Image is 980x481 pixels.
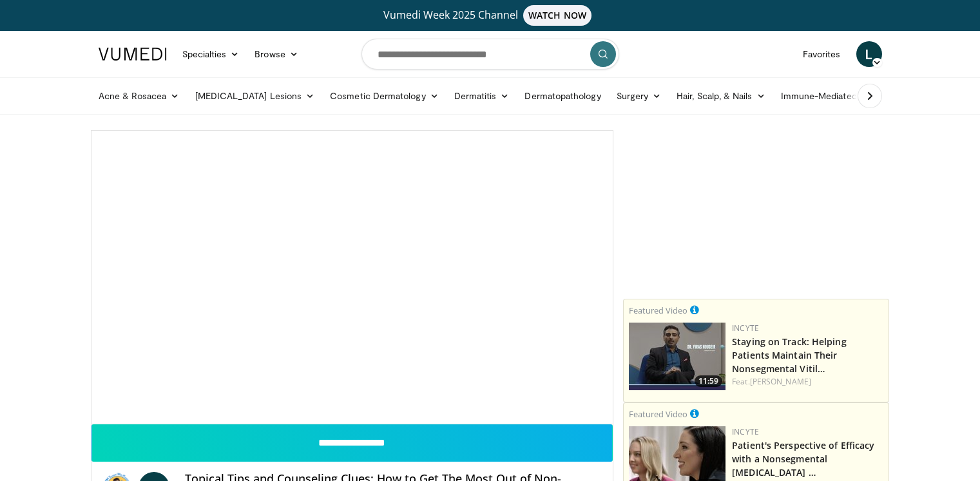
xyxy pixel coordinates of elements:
a: Acne & Rosacea [91,83,187,109]
span: WATCH NOW [523,5,591,26]
a: Favorites [795,41,849,67]
img: VuMedi Logo [99,48,167,61]
a: Incyte [732,426,759,437]
small: Featured Video [629,305,687,316]
img: fe0751a3-754b-4fa7-bfe3-852521745b57.png.150x105_q85_crop-smart_upscale.jpg [629,323,725,390]
div: Feat. [732,376,883,388]
a: Staying on Track: Helping Patients Maintain Their Nonsegmental Vitil… [732,335,847,375]
video-js: Video Player [91,131,613,424]
a: Specialties [175,41,247,67]
a: Hair, Scalp, & Nails [669,83,773,109]
a: [MEDICAL_DATA] Lesions [187,83,323,109]
a: Patient's Perspective of Efficacy with a Nonsegmental [MEDICAL_DATA] … [732,439,874,478]
a: Immune-Mediated [773,83,878,109]
span: 11:59 [695,375,722,387]
input: Search topics, interventions [361,39,619,70]
iframe: Advertisement [660,130,853,291]
a: Dermatopathology [517,83,608,109]
a: [PERSON_NAME] [750,376,811,387]
a: Browse [247,41,306,67]
a: L [856,41,882,67]
a: 11:59 [629,323,725,390]
a: Surgery [609,83,669,109]
small: Featured Video [629,408,687,420]
a: Vumedi Week 2025 ChannelWATCH NOW [101,5,880,26]
a: Dermatitis [447,83,517,109]
a: Cosmetic Dermatology [322,83,446,109]
a: Incyte [732,323,759,334]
